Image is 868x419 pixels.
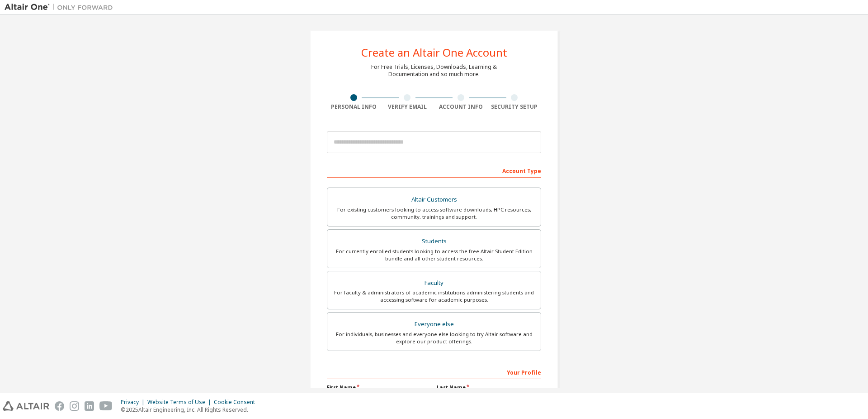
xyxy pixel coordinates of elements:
[333,235,535,248] div: Students
[5,3,118,12] img: Altair One
[488,103,542,111] div: Security Setup
[333,206,535,221] div: For existing customers looking to access software downloads, HPC resources, community, trainings ...
[361,47,507,58] div: Create an Altair One Account
[333,318,535,331] div: Everyone else
[121,406,260,414] p: © 2025 Altair Engineering, Inc. All Rights Reserved.
[437,384,541,391] label: Last Name
[327,103,381,111] div: Personal Info
[55,401,64,411] img: facebook.svg
[381,103,434,111] div: Verify Email
[333,277,535,289] div: Faculty
[147,399,214,406] div: Website Terms of Use
[333,248,535,262] div: For currently enrolled students looking to access the free Altair Student Edition bundle and all ...
[70,401,79,411] img: instagram.svg
[333,193,535,206] div: Altair Customers
[327,365,541,379] div: Your Profile
[99,401,113,411] img: youtube.svg
[85,401,94,411] img: linkedin.svg
[214,399,260,406] div: Cookie Consent
[333,289,535,303] div: For faculty & administrators of academic institutions administering students and accessing softwa...
[327,163,541,178] div: Account Type
[3,401,49,411] img: altair_logo.svg
[333,331,535,345] div: For individuals, businesses and everyone else looking to try Altair software and explore our prod...
[434,103,488,111] div: Account Info
[371,63,497,78] div: For Free Trials, Licenses, Downloads, Learning & Documentation and so much more.
[121,399,147,406] div: Privacy
[327,384,431,391] label: First Name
